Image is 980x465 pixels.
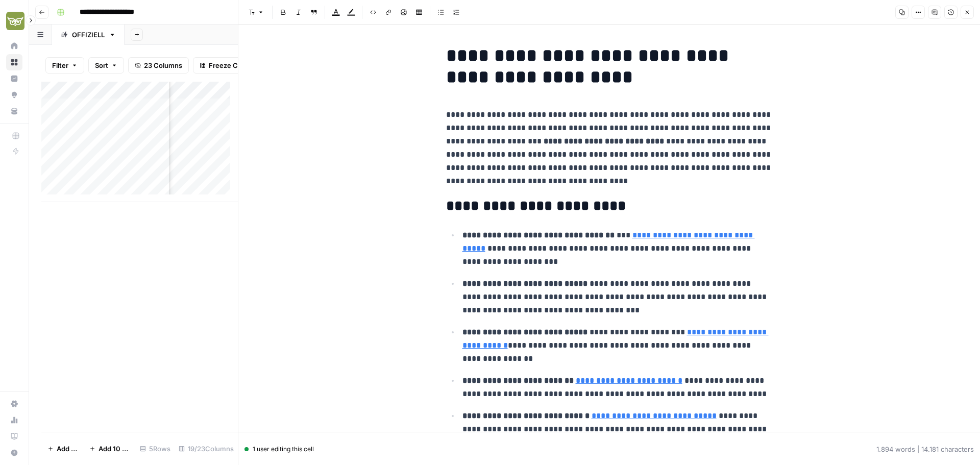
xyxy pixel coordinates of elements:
[41,440,83,457] button: Add Row
[52,60,68,70] span: Filter
[6,445,22,461] button: Help + Support
[88,57,124,74] button: Sort
[6,87,22,103] a: Opportunities
[83,440,136,457] button: Add 10 Rows
[175,440,238,457] div: 19/23 Columns
[144,60,182,70] span: 23 Columns
[95,60,108,70] span: Sort
[6,8,22,34] button: Workspace: Evergreen Media
[6,12,24,30] img: Evergreen Media Logo
[193,57,268,74] button: Freeze Columns
[128,57,189,74] button: 23 Columns
[57,444,77,454] span: Add Row
[45,57,84,74] button: Filter
[6,396,22,412] a: Settings
[6,412,22,428] a: Usage
[6,54,22,70] a: Browse
[6,38,22,54] a: Home
[244,445,314,454] div: 1 user editing this cell
[6,428,22,445] a: Learning Hub
[99,444,130,454] span: Add 10 Rows
[6,103,22,119] a: Your Data
[6,70,22,87] a: Insights
[136,440,175,457] div: 5 Rows
[72,30,105,40] div: OFFIZIELL
[876,444,974,454] div: 1.894 words | 14.181 characters
[209,60,261,70] span: Freeze Columns
[52,25,125,45] a: OFFIZIELL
